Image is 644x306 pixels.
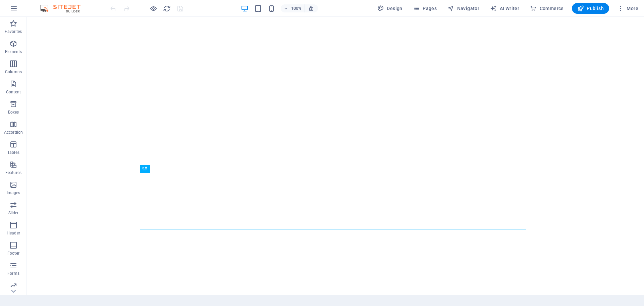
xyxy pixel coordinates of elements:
button: Navigator [445,3,482,14]
p: Footer [7,251,19,256]
p: Forms [7,271,19,276]
p: Boxes [8,110,19,115]
p: Header [7,230,20,236]
button: Pages [411,3,439,14]
h6: 100% [291,4,302,12]
span: Publish [577,5,604,12]
button: More [614,3,641,14]
p: Favorites [5,29,22,34]
span: Design [377,5,402,12]
p: Elements [5,49,22,54]
button: 100% [281,4,305,12]
img: Editor Logo [39,4,89,12]
p: Slider [8,210,19,216]
button: Commerce [527,3,567,14]
p: Features [5,170,21,175]
span: AI Writer [490,5,519,12]
p: Tables [7,150,19,155]
i: On resize automatically adjust zoom level to fit chosen device. [308,5,314,11]
p: Columns [5,69,22,75]
button: Click here to leave preview mode and continue editing [149,4,157,12]
p: Images [7,190,20,195]
button: reload [163,4,171,12]
span: More [617,5,638,12]
button: Publish [572,3,609,14]
p: Content [6,89,21,95]
i: Reload page [163,5,171,12]
span: Navigator [447,5,479,12]
span: Pages [413,5,437,12]
p: Accordion [4,130,23,135]
span: Commerce [530,5,564,12]
div: Design (Ctrl+Alt+Y) [375,3,405,14]
button: Design [375,3,405,14]
button: AI Writer [487,3,522,14]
